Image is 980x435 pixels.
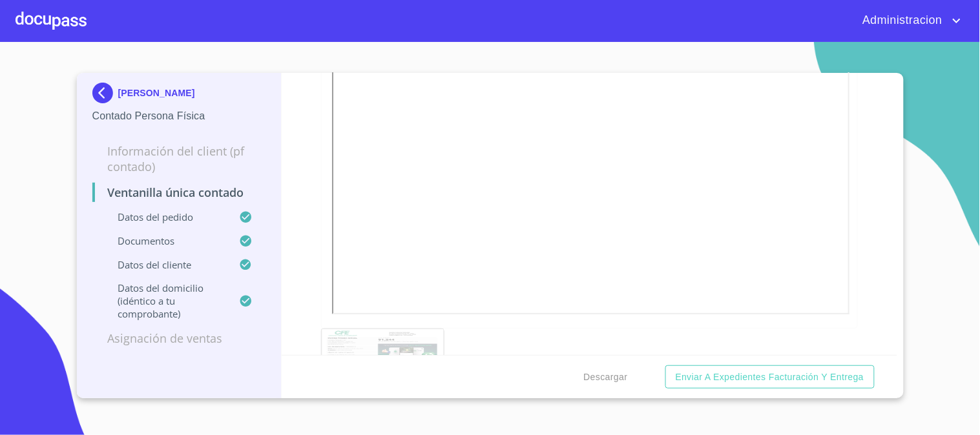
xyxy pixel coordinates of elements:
p: Información del Client (PF contado) [92,143,266,174]
p: Datos del pedido [92,210,240,223]
p: Contado Persona Física [92,108,266,124]
span: Descargar [584,369,628,385]
p: [PERSON_NAME] [118,88,195,98]
p: Datos del domicilio (idéntico a tu comprobante) [92,281,240,320]
p: Datos del cliente [92,258,240,271]
p: Asignación de Ventas [92,330,266,346]
p: Documentos [92,234,240,247]
button: Enviar a Expedientes Facturación y Entrega [665,365,875,389]
button: Descargar [579,365,633,389]
div: [PERSON_NAME] [92,83,266,108]
button: account of current user [853,10,964,31]
img: Docupass spot blue [92,83,118,103]
span: Enviar a Expedientes Facturación y Entrega [676,369,864,385]
p: Ventanilla única contado [92,185,266,200]
span: Administracion [853,10,949,31]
